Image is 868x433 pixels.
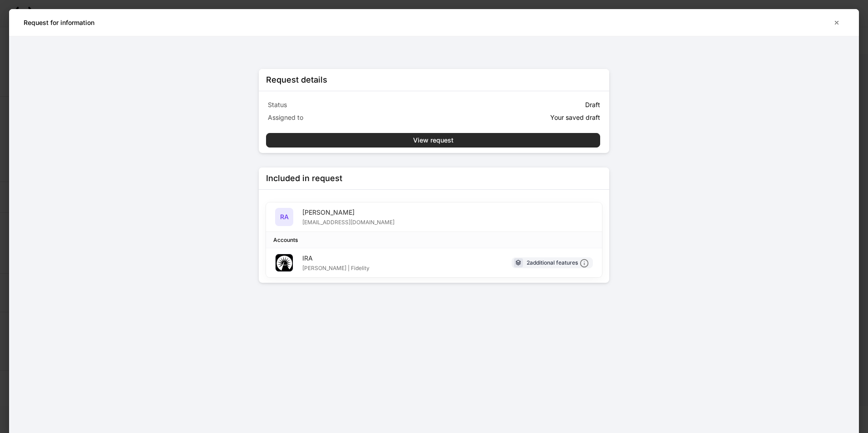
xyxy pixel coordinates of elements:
div: [PERSON_NAME] [302,208,395,217]
div: 2 additional features [527,258,589,268]
p: Status [268,100,432,109]
h5: Request for information [24,18,94,27]
p: Your saved draft [550,113,600,122]
h5: RA [280,212,289,221]
p: Assigned to [268,113,432,122]
div: IRA [302,254,370,263]
div: Request details [266,74,327,85]
div: View request [413,137,454,143]
div: [PERSON_NAME] | Fidelity [302,263,370,272]
div: Included in request [266,173,342,184]
div: [EMAIL_ADDRESS][DOMAIN_NAME] [302,217,395,226]
div: Accounts [273,236,298,244]
button: View request [266,133,600,148]
p: Draft [585,100,600,109]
